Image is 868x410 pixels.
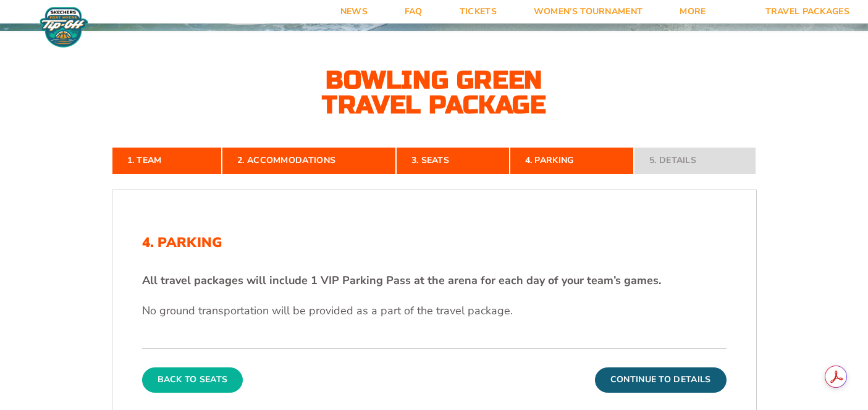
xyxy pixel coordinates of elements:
img: Fort Myers Tip-Off [37,6,91,48]
a: 1. Team [112,147,222,174]
button: Back To Seats [142,367,243,392]
h2: 4. Parking [142,235,727,251]
h2: Bowling Green Travel Package [298,68,570,117]
p: No ground transportation will be provided as a part of the travel package. [142,303,727,319]
button: Continue To Details [595,367,727,392]
a: 3. Seats [396,147,510,174]
a: 2. Accommodations [222,147,396,174]
strong: All travel packages will include 1 VIP Parking Pass at the arena for each day of your team’s games. [142,273,661,288]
